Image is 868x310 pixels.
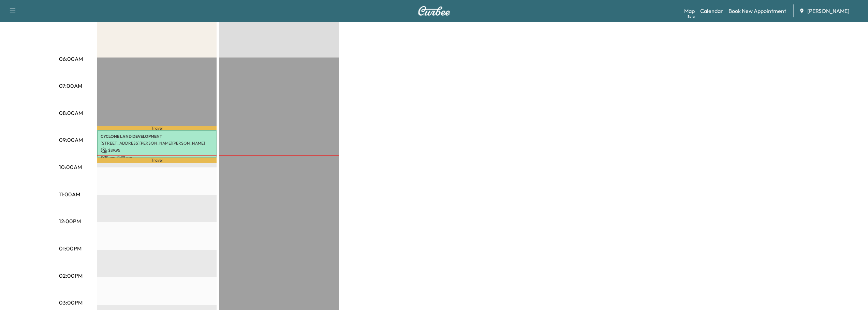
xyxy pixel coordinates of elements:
[97,158,217,163] p: Travel
[97,126,217,130] p: Travel
[729,7,786,15] a: Book New Appointment
[59,244,82,252] p: 01:00PM
[684,7,695,15] a: MapBeta
[59,109,83,117] p: 08:00AM
[59,55,83,63] p: 06:00AM
[59,298,83,307] p: 03:00PM
[101,134,213,139] p: CYCLONE LAND DEVELOPMENT
[59,136,83,144] p: 09:00AM
[59,217,81,225] p: 12:00PM
[101,147,213,153] p: $ 89.95
[688,14,695,19] div: Beta
[807,7,849,15] span: [PERSON_NAME]
[700,7,723,15] a: Calendar
[59,163,82,171] p: 10:00AM
[418,6,451,16] img: Curbee Logo
[101,141,213,146] p: [STREET_ADDRESS][PERSON_NAME][PERSON_NAME]
[59,190,80,198] p: 11:00AM
[59,82,82,90] p: 07:00AM
[59,272,83,280] p: 02:00PM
